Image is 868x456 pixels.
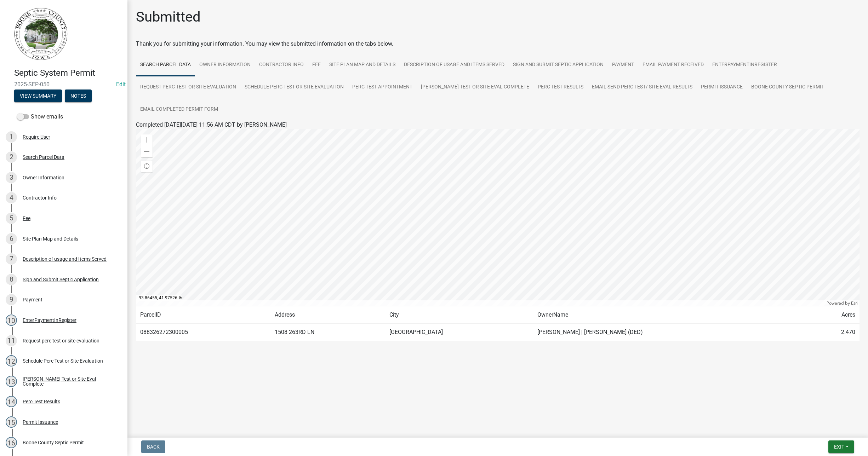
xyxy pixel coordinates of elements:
[23,134,50,139] div: Require User
[385,324,533,341] td: [GEOGRAPHIC_DATA]
[348,76,417,99] a: Perc Test Appointment
[147,444,160,450] span: Back
[6,151,17,163] div: 2
[325,54,400,76] a: Site Plan Map and Details
[141,146,153,157] div: Zoom out
[6,355,17,366] div: 12
[417,76,533,99] a: [PERSON_NAME] Test or Site Eval Complete
[136,306,270,324] td: ParcelID
[805,324,860,341] td: 2.470
[608,54,638,76] a: Payment
[116,81,126,88] wm-modal-confirm: Edit Application Number
[14,7,68,60] img: Boone County, Iowa
[6,274,17,285] div: 8
[638,54,708,76] a: Email Payment Received
[851,301,858,306] a: Esri
[6,253,17,265] div: 7
[23,155,64,160] div: Search Parcel Data
[14,90,62,102] button: View Summary
[116,81,126,88] a: Edit
[141,161,153,172] div: Find my location
[6,437,17,448] div: 16
[136,324,270,341] td: 088326272300005
[23,195,57,200] div: Contractor Info
[828,440,854,453] button: Exit
[588,76,697,99] a: Email Send Perc Test/ Site Eval Results
[23,236,78,241] div: Site Plan Map and Details
[6,294,17,305] div: 9
[697,76,747,99] a: Permit Issuance
[509,54,608,76] a: Sign and Submit Septic Application
[6,396,17,407] div: 14
[6,172,17,183] div: 3
[400,54,509,76] a: Description of usage and Items Served
[14,68,122,78] h4: Septic System Permit
[825,300,860,306] div: Powered by
[6,213,17,224] div: 5
[270,306,386,324] td: Address
[270,324,386,341] td: 1508 263RD LN
[195,54,255,76] a: Owner Information
[136,98,222,121] a: Email Completed Permit Form
[23,399,60,404] div: Perc Test Results
[65,90,92,102] button: Notes
[136,54,195,76] a: Search Parcel Data
[23,338,99,343] div: Request perc test or site evaluation
[240,76,348,99] a: Schedule Perc Test or Site Evaluation
[136,121,287,128] span: Completed [DATE][DATE] 11:56 AM CDT by [PERSON_NAME]
[23,440,84,445] div: Boone County Septic Permit
[14,93,62,99] wm-modal-confirm: Summary
[6,416,17,428] div: 15
[834,444,844,450] span: Exit
[533,306,805,324] td: OwnerName
[708,54,781,76] a: EnterPaymentInRegister
[23,318,76,323] div: EnterPaymentInRegister
[23,376,116,386] div: [PERSON_NAME] Test or Site Eval Complete
[17,112,63,121] label: Show emails
[141,440,165,453] button: Back
[6,376,17,387] div: 13
[747,76,828,99] a: Boone County Septic Permit
[6,233,17,244] div: 6
[6,192,17,203] div: 4
[6,314,17,326] div: 10
[533,76,588,99] a: Perc Test Results
[14,81,113,88] span: 2025-SEP-050
[65,93,92,99] wm-modal-confirm: Notes
[136,8,201,25] h1: Submitted
[255,54,308,76] a: Contractor Info
[308,54,325,76] a: Fee
[23,175,64,180] div: Owner Information
[6,335,17,346] div: 11
[23,420,58,425] div: Permit Issuance
[23,256,107,261] div: Description of usage and Items Served
[23,358,103,363] div: Schedule Perc Test or Site Evaluation
[23,277,99,282] div: Sign and Submit Septic Application
[385,306,533,324] td: City
[533,324,805,341] td: [PERSON_NAME] | [PERSON_NAME] (DED)
[136,76,240,99] a: Request perc test or site evaluation
[805,306,860,324] td: Acres
[141,134,153,146] div: Zoom in
[23,297,42,302] div: Payment
[136,40,860,48] div: Thank you for submitting your information. You may view the submitted information on the tabs below.
[6,131,17,143] div: 1
[23,216,30,221] div: Fee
